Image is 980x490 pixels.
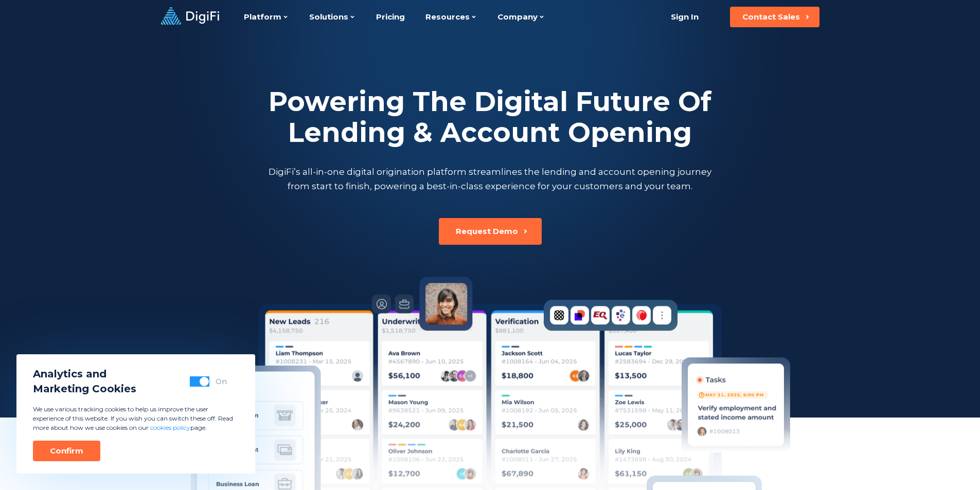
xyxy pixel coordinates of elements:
button: Confirm [33,441,100,461]
p: We use various tracking cookies to help us improve the user experience of this website. If you wi... [33,405,239,432]
div: Confirm [50,446,83,456]
div: Contact Sales [742,12,800,22]
div: On [216,376,227,387]
button: Contact Sales [730,7,819,27]
p: DigiFi’s all-in-one digital origination platform streamlines the lending and account opening jour... [266,165,714,193]
span: Marketing Cookies [33,382,136,396]
button: Request Demo [439,218,542,245]
h2: Powering The Digital Future Of Lending & Account Opening [266,86,714,148]
a: Sign In [658,7,711,27]
div: Request Demo [456,226,518,237]
span: Analytics and [33,367,136,382]
a: cookies policy [150,424,190,431]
